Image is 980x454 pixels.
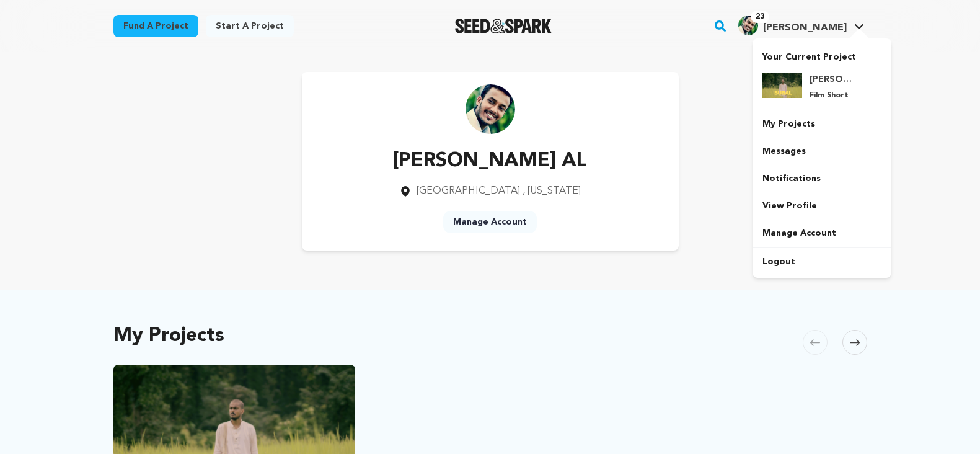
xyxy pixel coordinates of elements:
[762,73,802,98] img: 07c5d885b4ed8020.png
[417,186,520,196] span: [GEOGRAPHIC_DATA]
[751,11,769,23] span: 23
[753,192,891,220] a: View Profile
[113,15,198,37] a: Fund a project
[523,186,581,196] span: , [US_STATE]
[762,46,881,110] a: Your Current Project [PERSON_NAME]- A Film About Music and [MEDICAL_DATA] Film Short
[753,248,891,275] a: Logout
[455,19,552,33] img: Seed&Spark Logo Dark Mode
[206,15,294,37] a: Start a project
[810,73,854,86] h4: [PERSON_NAME]- A Film About Music and [MEDICAL_DATA]
[393,146,587,176] p: [PERSON_NAME] AL
[753,110,891,138] a: My Projects
[762,46,881,63] p: Your Current Project
[753,165,891,192] a: Notifications
[738,16,847,35] div: HASIB A.'s Profile
[443,211,537,233] a: Manage Account
[753,138,891,165] a: Messages
[753,220,891,247] a: Manage Account
[736,13,867,39] span: HASIB A.'s Profile
[738,16,758,35] img: 6436c1d068c450c1.jpg
[810,91,854,100] p: Film Short
[455,19,552,33] a: Seed&Spark Homepage
[736,13,867,35] a: HASIB A.'s Profile
[466,84,515,134] img: https://seedandspark-static.s3.us-east-2.amazonaws.com/images/User/002/284/032/medium/6436c1d068c...
[763,23,847,33] span: [PERSON_NAME]
[113,327,224,345] h2: My Projects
